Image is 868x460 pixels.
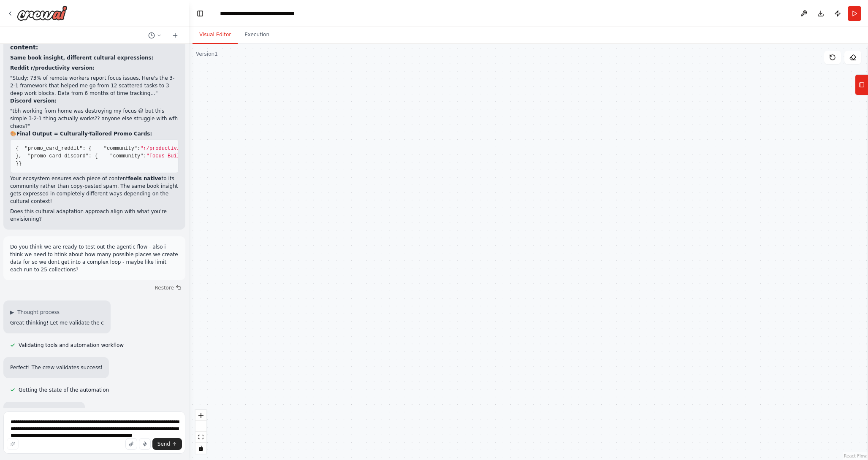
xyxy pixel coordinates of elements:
button: zoom in [195,410,206,421]
span: { [16,146,19,152]
span: : [137,146,140,152]
strong: Same book insight, different cultural expressions: [10,55,153,61]
h2: 🎨 [10,130,179,138]
span: : { [82,146,92,152]
span: Thought process [17,309,60,316]
strong: Reddit r/productivity version: [10,65,95,71]
button: Click to speak your automation idea [139,438,151,450]
button: Hide left sidebar [194,8,206,19]
span: } [16,161,19,167]
span: Validating tools and automation workflow [19,342,124,349]
span: }, [16,153,22,159]
strong: Final Output = Culturally-Tailored Promo Cards: [16,131,152,137]
span: ▶ [10,309,14,316]
span: "community" [110,153,143,159]
span: Send [157,441,170,447]
button: Send [152,438,182,450]
strong: Discord version: [10,98,57,104]
button: fit view [195,432,206,443]
button: ▶Thought process [10,309,60,316]
button: toggle interactivity [195,443,206,454]
span: "Focus Builders Discord" [146,153,220,159]
span: : { [89,153,98,159]
p: Does this cultural adaptation approach align with what you're envisioning? [10,208,179,223]
button: Restore [151,282,185,294]
div: React Flow controls [195,410,206,454]
p: Great thinking! Let me validate the c [10,319,104,327]
div: Version 1 [196,51,218,57]
nav: breadcrumb [220,9,333,18]
span: "r/productivity" [140,146,189,152]
span: "community" [104,146,137,152]
button: Execution [238,26,276,44]
button: zoom out [195,421,206,432]
button: Switch to previous chat [145,30,165,41]
textarea: To enrich screen reader interactions, please activate Accessibility in Grammarly extension settings [3,411,185,454]
img: Logo [17,5,68,21]
p: "Study: 73% of remote workers report focus issues. Here's the 3-2-1 framework that helped me go f... [10,74,179,97]
p: Perfect! The crew validates successf [10,364,102,371]
strong: feels native [128,176,161,181]
a: React Flow attribution [844,454,867,458]
span: "promo_card_discord" [28,153,89,159]
p: Do you think we are ready to test out the agentic flow - also i think we need to htink about how ... [10,243,179,273]
span: Getting the state of the automation [19,387,109,393]
button: Visual Editor [193,26,238,44]
span: "promo_card_reddit" [25,146,83,152]
span: } [19,161,22,167]
p: Your ecosystem ensures each piece of content to its community rather than copy-pasted spam. The s... [10,175,179,205]
button: Upload files [125,438,137,450]
button: Improve this prompt [7,438,19,450]
button: Start a new chat [168,30,182,41]
span: : [143,153,146,159]
p: "tbh working from home was destroying my focus 😅 but this simple 3-2-1 thing actually works?? any... [10,107,179,130]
